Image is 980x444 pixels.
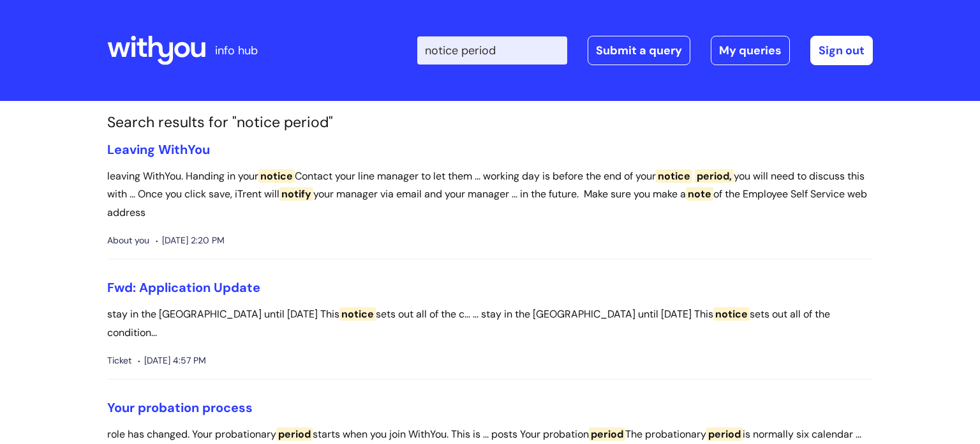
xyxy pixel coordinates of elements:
a: My queries [711,36,790,65]
div: | - [417,36,873,65]
a: Leaving WithYou [107,141,210,158]
span: Ticket [107,353,131,369]
a: Submit a query [588,36,690,65]
span: period, [695,169,734,183]
span: About you [107,233,149,249]
p: info hub [215,40,258,61]
span: note [686,187,713,201]
a: Fwd: Application Update [107,279,260,296]
p: stay in the [GEOGRAPHIC_DATA] until [DATE] This sets out all of the c… ... stay in the [GEOGRAPHI... [107,305,873,342]
h1: Search results for "notice period" [107,114,873,132]
span: [DATE] 4:57 PM [138,353,206,369]
span: period [589,427,625,441]
span: period [706,427,743,441]
span: notice [258,169,295,183]
input: Search [417,36,567,65]
span: notice [339,307,376,321]
p: leaving WithYou. Handing in your Contact your line manager to let them ... working day is before ... [107,167,873,222]
span: period [276,427,313,441]
span: [DATE] 2:20 PM [156,233,225,249]
span: notice [656,169,692,183]
span: notify [279,187,313,201]
a: Your probation process [107,399,253,416]
a: Sign out [810,36,873,65]
span: notice [713,307,750,321]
